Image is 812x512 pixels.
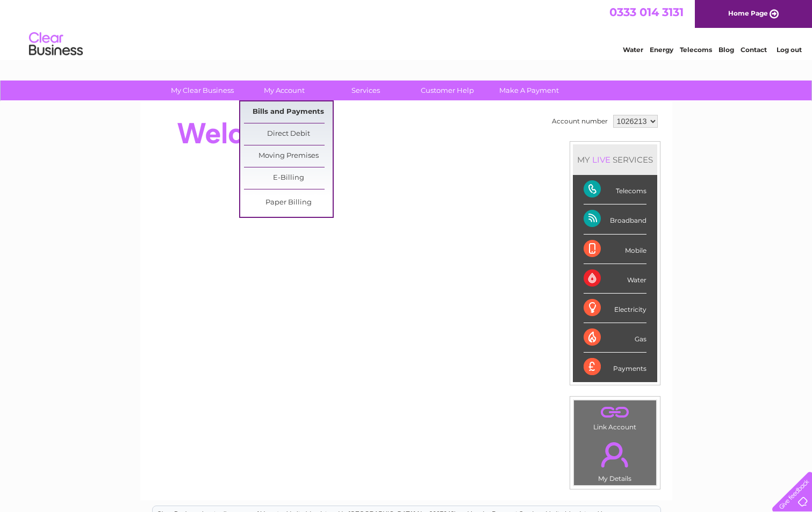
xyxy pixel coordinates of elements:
div: LIVE [590,155,613,165]
td: My Details [573,433,657,486]
div: Clear Business is a trading name of Verastar Limited (registered in [GEOGRAPHIC_DATA] No. 3667643... [153,6,660,52]
a: Contact [741,46,767,54]
div: Gas [584,323,646,353]
a: Paper Billing [244,192,333,214]
a: Energy [650,46,673,54]
td: Account number [549,112,610,130]
a: Direct Debit [244,123,333,145]
a: My Account [240,81,328,100]
a: Moving Premises [244,145,333,167]
div: Water [584,264,646,294]
a: Services [321,81,410,100]
a: . [577,436,653,473]
a: Blog [718,46,734,54]
a: 0333 014 3131 [609,5,684,19]
div: Telecoms [584,175,646,204]
td: Link Account [573,400,657,434]
a: Water [623,46,643,54]
a: Customer Help [403,81,492,100]
div: Electricity [584,294,646,323]
div: Payments [584,353,646,382]
a: . [577,403,653,422]
a: Log out [777,46,802,54]
a: Telecoms [680,46,712,54]
div: Mobile [584,235,646,264]
a: E-Billing [244,167,333,189]
div: MY SERVICES [573,144,657,175]
a: My Clear Business [158,81,247,100]
img: logo.png [28,28,83,61]
a: Bills and Payments [244,101,333,123]
div: Broadband [584,204,646,234]
a: Make A Payment [485,81,573,100]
